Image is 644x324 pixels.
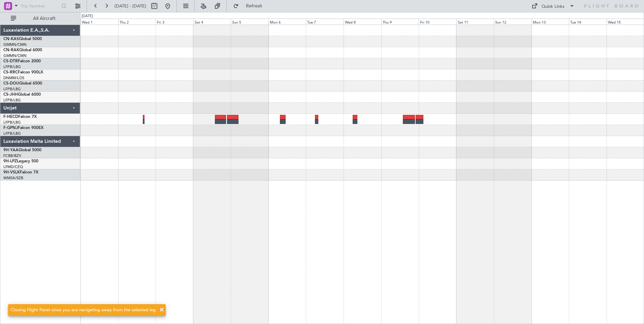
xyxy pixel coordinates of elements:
[3,120,21,125] a: LFPB/LBG
[82,13,93,19] div: [DATE]
[3,131,21,136] a: LFPB/LBG
[193,19,231,25] div: Sat 4
[532,19,569,25] div: Mon 13
[3,126,43,130] a: F-GPNJFalcon 900EX
[344,19,381,25] div: Wed 8
[231,19,268,25] div: Sun 5
[18,16,71,21] span: All Aircraft
[306,19,344,25] div: Tue 7
[542,3,565,10] div: Quick Links
[569,19,607,25] div: Tue 14
[3,148,41,152] a: 9H-YAAGlobal 5000
[3,70,43,74] a: CS-RRCFalcon 900LX
[3,75,24,80] a: DNMM/LOS
[3,59,18,63] span: CS-DTR
[494,19,532,25] div: Sun 12
[268,19,306,25] div: Mon 6
[3,53,27,58] a: GMMN/CMN
[3,164,23,169] a: LFMD/CEQ
[3,37,19,41] span: CN-KAS
[3,87,21,92] a: LFPB/LBG
[381,19,419,25] div: Thu 9
[115,3,146,9] span: [DATE] - [DATE]
[3,59,41,63] a: CS-DTRFalcon 2000
[3,48,19,52] span: CN-RAK
[3,64,21,69] a: LFPB/LBG
[11,307,156,314] div: Closing Flight Panel since you are navigating away from the selected leg
[3,82,19,86] span: CS-DOU
[7,13,73,24] button: All Aircraft
[80,19,118,25] div: Wed 1
[3,159,38,163] a: 9H-LPZLegacy 500
[3,70,18,74] span: CS-RRC
[456,19,494,25] div: Sat 11
[3,159,17,163] span: 9H-LPZ
[3,93,41,97] a: CS-JHHGlobal 6000
[3,42,27,47] a: GMMN/CMN
[3,82,42,86] a: CS-DOUGlobal 6500
[3,175,23,181] a: WMSA/SZB
[21,1,59,11] input: Trip Number
[3,98,21,103] a: LFPB/LBG
[240,4,268,8] span: Refresh
[3,115,18,119] span: F-HECD
[3,115,37,119] a: F-HECDFalcon 7X
[528,1,578,11] button: Quick Links
[3,93,18,97] span: CS-JHH
[3,170,20,174] span: 9H-VSLK
[419,19,456,25] div: Fri 10
[3,126,18,130] span: F-GPNJ
[3,170,38,174] a: 9H-VSLKFalcon 7X
[3,37,42,41] a: CN-KASGlobal 5000
[118,19,156,25] div: Thu 2
[230,1,270,11] button: Refresh
[3,153,21,158] a: FCBB/BZV
[156,19,193,25] div: Fri 3
[3,48,42,52] a: CN-RAKGlobal 6000
[3,148,19,152] span: 9H-YAA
